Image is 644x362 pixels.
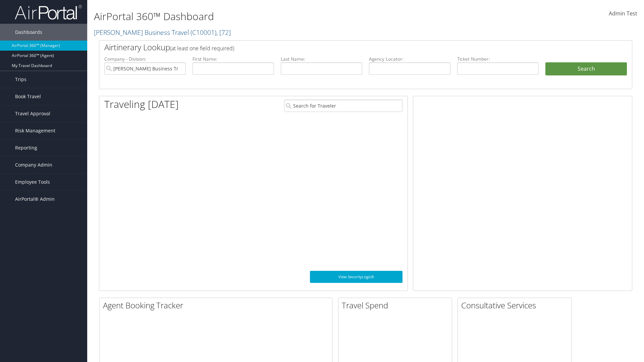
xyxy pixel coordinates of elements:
[369,56,450,62] label: Agency Locator:
[461,300,571,311] h2: Consultative Services
[94,9,456,23] h1: AirPortal 360™ Dashboard
[15,174,50,190] span: Employee Tools
[457,56,539,62] label: Ticket Number:
[193,56,274,62] label: First Name:
[15,88,41,105] span: Book Travel
[216,28,231,37] span: , [ 72 ]
[104,42,583,53] h2: Airtinerary Lookup
[310,271,402,283] a: View SecurityLogic®
[15,122,55,139] span: Risk Management
[609,3,637,24] a: Admin Test
[15,71,26,88] span: Trips
[15,4,82,20] img: airportal-logo.png
[15,191,55,207] span: AirPortal® Admin
[342,300,452,311] h2: Travel Spend
[104,56,186,62] label: Company - Division:
[545,62,627,76] button: Search
[15,139,37,156] span: Reporting
[94,28,231,37] a: [PERSON_NAME] Business Travel
[15,105,50,122] span: Travel Approval
[284,100,402,112] input: Search for Traveler
[103,300,332,311] h2: Agent Booking Tracker
[104,97,179,111] h1: Traveling [DATE]
[609,10,637,17] span: Admin Test
[15,24,42,41] span: Dashboards
[191,28,216,37] span: ( C10001 )
[15,157,52,173] span: Company Admin
[170,45,234,52] span: (at least one field required)
[281,56,362,62] label: Last Name:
